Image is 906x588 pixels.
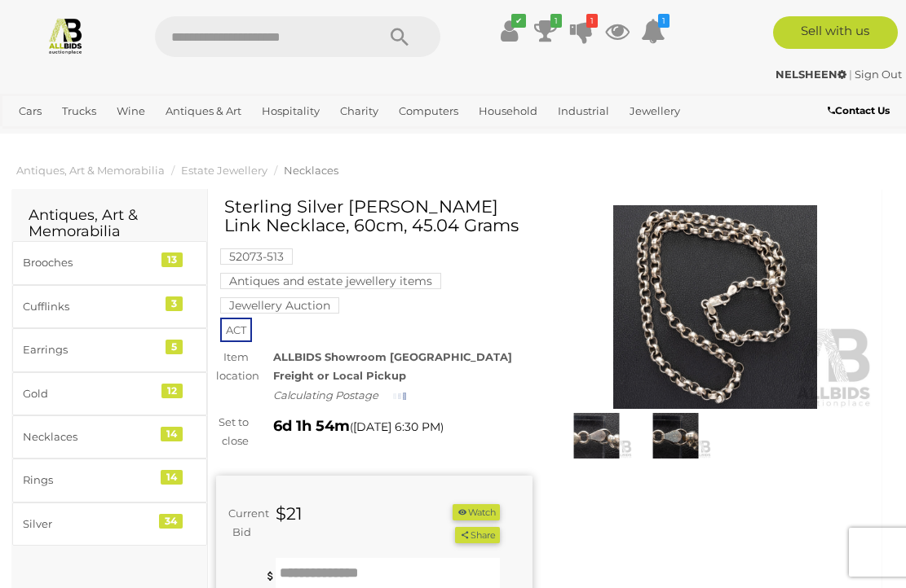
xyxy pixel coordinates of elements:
b: Contact Us [828,104,890,116]
div: Rings [23,471,157,489]
mark: Antiques and estate jewellery items [220,273,441,289]
div: 13 [161,252,183,267]
a: Rings 14 [12,459,207,502]
div: 12 [161,384,183,398]
img: Allbids.com.au [46,16,85,55]
div: Necklaces [23,428,157,446]
div: 14 [161,427,183,441]
strong: Freight or Local Pickup [273,369,406,382]
a: ✔ [497,16,522,46]
div: 5 [166,340,183,354]
div: Set to close [204,413,261,451]
div: Item location [204,348,261,386]
a: Trucks [55,98,103,125]
i: 1 [658,14,670,28]
h2: Antiques, Art & Memorabilia [29,208,191,240]
img: Sterling Silver Belcher Link Necklace, 60cm, 45.04 Grams [561,413,632,459]
a: Contact Us [828,102,894,120]
div: Current Bid [216,504,263,542]
a: Necklaces [284,164,338,177]
div: Earrings [23,340,157,359]
a: Antiques, Art & Memorabilia [16,164,165,177]
img: Sterling Silver Belcher Link Necklace, 60cm, 45.04 Grams [640,413,711,459]
img: Sterling Silver Belcher Link Necklace, 60cm, 45.04 Grams [557,205,873,409]
i: Calculating Postage [273,388,378,402]
a: Computers [392,98,465,125]
a: Sign Out [855,68,902,81]
img: small-loading.gif [393,392,406,401]
div: Silver [23,515,157,533]
div: Gold [23,384,157,403]
span: ACT [220,318,252,342]
div: 3 [166,296,183,311]
a: NELSHEEN [776,68,849,81]
a: Industrial [551,98,616,125]
a: Cufflinks 3 [12,285,207,328]
a: Office [12,125,56,151]
span: [DATE] 6:30 PM [353,419,440,434]
a: Jewellery Auction [220,299,339,312]
div: Brooches [23,253,157,272]
strong: 6d 1h 54m [273,417,350,435]
a: Gold 12 [12,372,207,415]
a: 1 [569,16,594,46]
i: 1 [586,14,598,28]
div: 34 [159,514,183,529]
a: 1 [641,16,665,46]
i: ✔ [511,14,526,28]
div: 14 [161,470,183,485]
a: 1 [533,16,558,46]
strong: NELSHEEN [776,68,846,81]
a: Hospitality [255,98,326,125]
div: Cufflinks [23,297,157,316]
button: Watch [453,504,500,521]
a: Household [472,98,544,125]
a: Antiques and estate jewellery items [220,274,441,287]
a: Earrings 5 [12,328,207,371]
a: Sell with us [773,16,898,49]
a: Necklaces 14 [12,415,207,459]
h1: Sterling Silver [PERSON_NAME] Link Necklace, 60cm, 45.04 Grams [224,197,528,235]
button: Share [455,527,500,544]
a: Estate Jewellery [181,164,267,177]
strong: ALLBIDS Showroom [GEOGRAPHIC_DATA] [273,350,512,363]
a: 52073-513 [220,250,293,263]
a: Wine [110,98,152,125]
mark: Jewellery Auction [220,297,339,314]
a: Brooches 13 [12,241,207,284]
a: Silver 34 [12,502,207,546]
span: ( ) [350,420,444,433]
button: Search [359,16,440,57]
a: Charity [334,98,385,125]
mark: 52073-513 [220,248,293,265]
strong: $21 [276,503,303,524]
span: | [849,68,852,81]
a: Jewellery [623,98,687,125]
a: [GEOGRAPHIC_DATA] [117,125,246,151]
a: Sports [64,125,110,151]
li: Watch this item [453,504,500,521]
a: Antiques & Art [159,98,248,125]
a: Cars [12,98,48,125]
i: 1 [550,14,562,28]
